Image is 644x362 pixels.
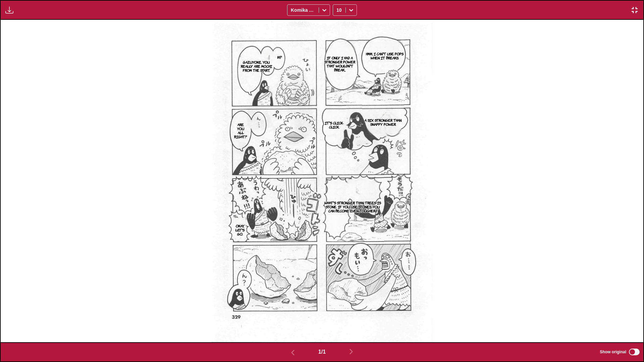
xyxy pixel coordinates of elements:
[289,349,297,357] img: Previous page
[362,117,404,127] p: A six stronger than snappy power.
[212,20,432,342] img: Manga Panel
[600,350,626,354] span: Show original
[5,6,13,14] img: Download translated images
[233,121,249,140] p: Are you all right?
[322,54,359,73] p: If only I had a stronger power that wouldn't break...
[347,348,355,356] img: Next page
[235,59,277,73] p: Gazuyoke, you really are mochi from the start.
[629,349,640,355] input: Show original
[273,54,283,60] p: Huh...?
[318,349,326,355] span: 1 / 1
[323,119,346,130] p: It's click-click.
[364,50,406,61] p: Hmm, I can't use pops when it breaks.
[234,222,246,237] p: Okay, let's go.
[322,199,384,214] p: What's stronger than trees is stone. If you use stones, You can become even tougher!!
